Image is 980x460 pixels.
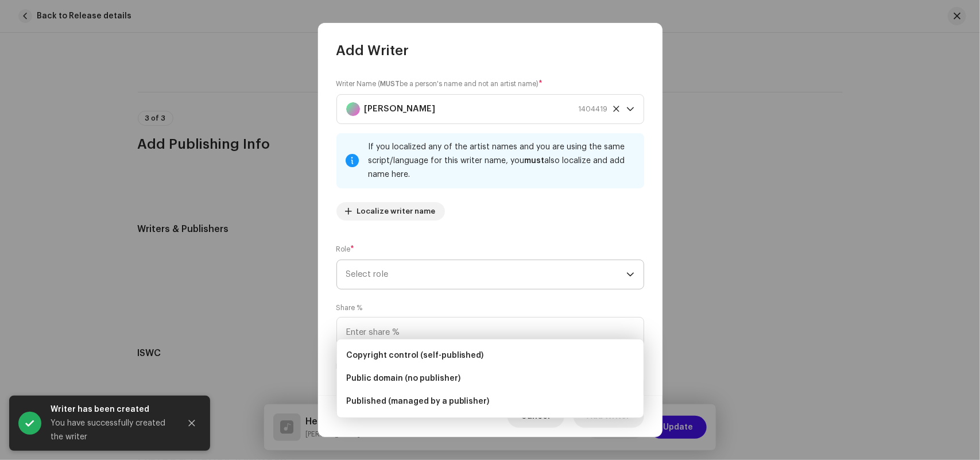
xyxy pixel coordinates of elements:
[346,373,460,384] span: Public domain (no publisher)
[336,41,409,60] span: Add Writer
[579,95,608,123] span: 1404419
[346,260,626,289] span: Select role
[342,367,639,390] li: Public domain (no publisher)
[180,412,203,435] button: Close
[336,317,644,347] input: Enter share %
[51,416,171,444] div: You have successfully created the writer
[342,390,639,413] li: Published (managed by a publisher)
[336,303,363,312] label: Share %
[336,78,539,90] small: Writer Name ( be a person's name and not an artist name)
[626,95,634,123] div: dropdown trigger
[346,396,490,407] span: Published (managed by a publisher)
[525,157,545,165] strong: must
[346,95,626,123] span: Sanjay Chandane
[342,344,639,367] li: Copyright control (self-published)
[51,403,171,416] div: Writer has been created
[346,350,484,361] span: Copyright control (self-published)
[626,260,634,289] div: dropdown trigger
[357,200,436,223] span: Localize writer name
[336,202,445,221] button: Localize writer name
[336,243,351,255] small: Role
[369,140,635,181] div: If you localized any of the artist names and you are using the same script/language for this writ...
[381,80,400,87] strong: MUST
[337,339,644,418] ul: Option List
[365,95,436,123] strong: [PERSON_NAME]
